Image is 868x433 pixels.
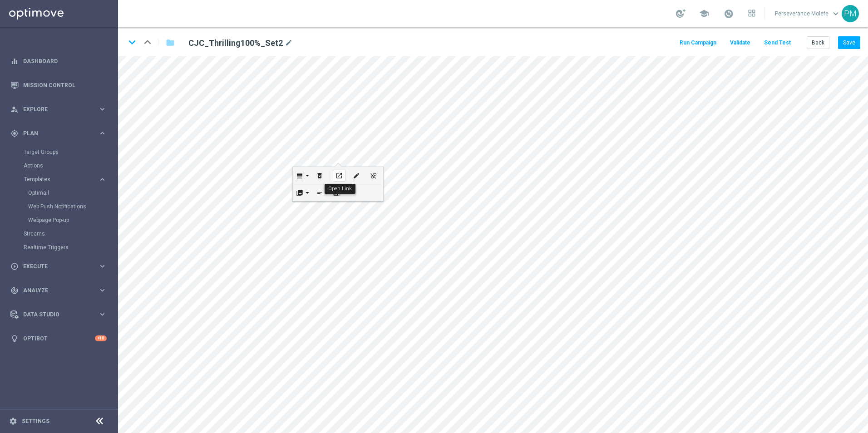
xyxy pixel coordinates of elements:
i: keyboard_arrow_right [98,286,107,295]
i: person_search [10,105,19,113]
button: lightbulb Optibot +10 [10,335,107,342]
span: keyboard_arrow_down [831,9,841,19]
div: Explore [10,105,98,113]
div: Open Link [325,184,355,194]
a: Web Push Notifications [28,203,94,210]
button: equalizer Dashboard [10,58,107,65]
i: open_in_new [335,172,342,179]
a: Actions [24,162,94,169]
a: Mission Control [23,73,107,97]
button: Edit Link [348,167,365,184]
i: play_circle_outline [10,262,19,271]
div: Target Groups [24,145,117,159]
button: Save [838,36,860,49]
button: play_circle_outline Execute keyboard_arrow_right [10,263,107,270]
button: Alternate text [311,184,328,201]
div: Realtime Triggers [24,241,117,254]
button: gps_fixed Plan keyboard_arrow_right [10,130,107,137]
button: person_search Explore keyboard_arrow_right [10,106,107,113]
i: short_text [316,189,323,197]
i: format_align_justify [296,172,303,179]
button: Open Link [330,167,348,184]
button: Remove [311,167,328,184]
div: Actions [24,159,117,172]
i: mode_edit [285,38,293,49]
div: PM [842,5,859,22]
i: edit [353,172,360,179]
a: Realtime Triggers [24,244,94,251]
span: Explore [23,107,98,112]
button: Back [807,36,829,49]
div: Mission Control [10,73,107,97]
div: Streams [24,227,117,241]
span: Execute [23,264,98,269]
button: Align [294,167,311,184]
a: Streams [24,230,94,237]
button: Mission Control [10,82,107,89]
div: Data Studio [10,310,98,319]
span: Analyze [23,288,98,293]
button: Data Studio keyboard_arrow_right [10,311,107,318]
button: Run Campaign [678,37,718,49]
h2: CJC_Thrilling100%_Set2 [188,38,283,49]
span: Templates [24,177,89,182]
button: Remove link [365,167,382,184]
div: Optibot [10,326,107,350]
a: Settings [22,418,49,424]
button: folder [165,35,176,50]
a: Optibot [23,326,95,350]
button: Send Test [763,37,792,49]
a: Optimail [28,189,94,197]
div: Execute [10,262,98,271]
a: Dashboard [23,49,107,73]
span: school [699,9,709,19]
div: Webpage Pop-up [28,213,117,227]
div: Templates [24,177,98,182]
a: Perseverance Molefekeyboard_arrow_down [774,7,842,20]
i: folder [166,37,175,48]
span: Validate [730,39,750,46]
div: Analyze [10,286,98,295]
i: delete_forever [316,172,323,179]
div: +10 [95,335,107,341]
span: Plan [23,131,98,136]
i: gps_fixed [10,129,19,138]
a: Target Groups [24,148,94,156]
i: lightbulb [10,335,19,343]
div: Templates [24,172,117,227]
i: keyboard_arrow_right [98,105,107,113]
i: keyboard_arrow_down [125,35,139,49]
a: Webpage Pop-up [28,216,94,224]
i: keyboard_arrow_right [98,129,107,138]
div: Web Push Notifications [28,200,117,213]
button: track_changes Analyze keyboard_arrow_right [10,287,107,294]
span: Data Studio [23,312,98,317]
div: Dashboard [10,49,107,73]
div: Plan [10,129,98,138]
i: equalizer [10,57,19,65]
i: keyboard_arrow_right [98,175,107,184]
i: settings [9,417,17,425]
i: keyboard_arrow_right [98,262,107,271]
i: keyboard_arrow_right [98,310,107,319]
div: Optimail [28,186,117,200]
i: collections [296,189,303,197]
button: Validate [729,37,752,49]
i: track_changes [10,286,19,295]
button: Display [294,184,311,201]
button: Templates keyboard_arrow_right [24,176,107,183]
